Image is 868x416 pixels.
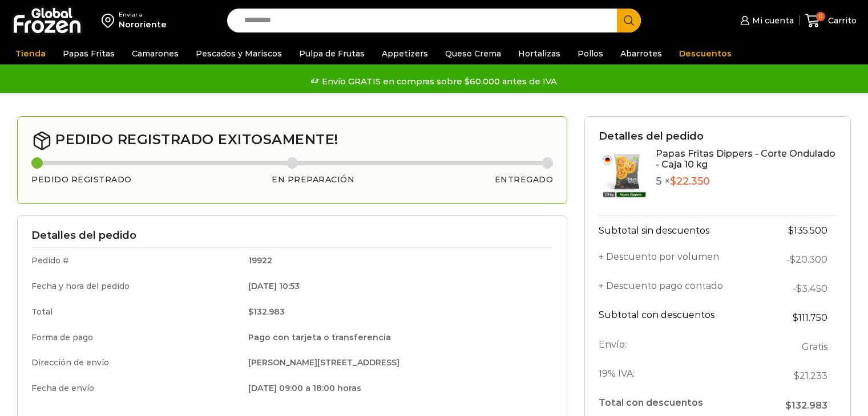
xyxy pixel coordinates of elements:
span: 0 [816,12,825,21]
th: + Descuento por volumen [599,245,761,274]
h3: Detalles del pedido [31,230,553,242]
h3: Pedido registrado [31,175,132,185]
a: Papas Fritas Dippers - Corte Ondulado - Caja 10 kg [656,148,835,170]
td: Forma de pago [31,325,240,350]
span: $ [796,283,802,294]
span: $ [788,225,794,236]
a: Papas Fritas [57,43,120,64]
div: Enviar a [119,11,167,19]
td: Fecha y hora del pedido [31,274,240,299]
p: 5 × [656,176,837,188]
td: 19922 [240,248,553,274]
td: - [761,245,837,274]
span: $ [794,370,800,381]
a: 0 Carrito [805,7,857,34]
td: [DATE] 10:53 [240,274,553,299]
td: Dirección de envío [31,350,240,376]
span: Carrito [825,15,857,26]
th: Subtotal con descuentos [599,303,761,332]
span: $ [785,400,792,411]
td: - [761,274,837,303]
span: $ [248,307,253,317]
span: $ [790,254,796,265]
h2: Pedido registrado exitosamente! [31,130,553,151]
a: Pollos [572,43,609,64]
a: Abarrotes [615,43,668,64]
img: address-field-icon.svg [102,11,119,30]
th: Subtotal sin descuentos [599,215,761,245]
button: Search button [617,9,641,32]
h3: En preparación [272,175,354,185]
span: Mi cuenta [749,15,794,26]
span: 21.233 [794,370,827,381]
bdi: 22.350 [670,175,710,187]
td: Pedido # [31,248,240,274]
div: Nororiente [119,19,167,30]
bdi: 20.300 [790,254,827,265]
a: Descuentos [673,43,737,64]
a: Mi cuenta [737,9,793,32]
span: $ [670,175,676,187]
a: Pescados y Mariscos [190,43,288,64]
span: $ [793,312,798,323]
a: Queso Crema [439,43,507,64]
span: 132.983 [785,400,827,411]
a: Pulpa de Frutas [293,43,370,64]
bdi: 111.750 [793,312,827,323]
td: [PERSON_NAME][STREET_ADDRESS] [240,350,553,376]
bdi: 135.500 [788,225,827,236]
bdi: 3.450 [796,283,827,294]
a: Appetizers [376,43,434,64]
th: Envío: [599,332,761,361]
a: Hortalizas [512,43,566,64]
th: + Descuento pago contado [599,274,761,303]
h3: Entregado [495,175,554,185]
bdi: 132.983 [248,307,285,317]
td: [DATE] 09:00 a 18:00 horas [240,376,553,399]
a: Tienda [10,43,51,64]
td: Fecha de envío [31,376,240,399]
td: Gratis [761,332,837,361]
td: Total [31,299,240,325]
h3: Detalles del pedido [599,130,837,143]
th: 19% IVA: [599,361,761,390]
a: Camarones [126,43,184,64]
td: Pago con tarjeta o transferencia [240,325,553,350]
